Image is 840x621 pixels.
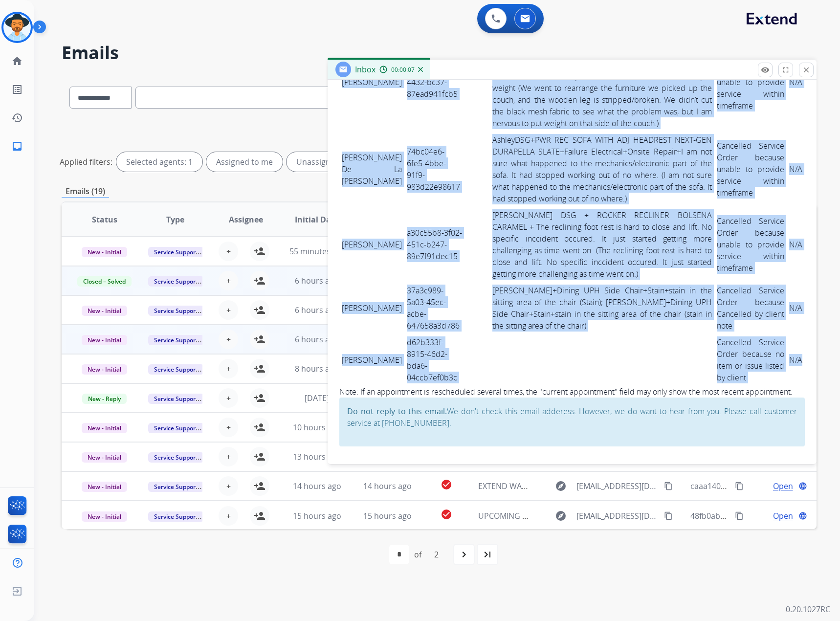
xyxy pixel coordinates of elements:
[295,305,339,315] span: 6 hours ago
[219,300,238,320] button: +
[254,304,265,316] mat-icon: person_add
[82,247,127,257] span: New - Initial
[555,510,567,522] mat-icon: explore
[339,386,805,398] div: Note: If an appointment is rescheduled several times, the "current appointment" field may only sh...
[404,334,464,386] td: d62b333f-8915-46d2-bda6-04ccb7ef0b3c
[735,511,744,520] mat-icon: content_copy
[363,510,412,521] span: 15 hours ago
[414,549,421,560] div: of
[287,152,350,172] div: Unassigned
[339,282,404,334] td: [PERSON_NAME]
[714,334,787,386] td: Cancelled Service Order because no item or issue listed by client
[339,132,404,207] td: [PERSON_NAME] De La [PERSON_NAME]
[254,392,265,404] mat-icon: person_add
[62,43,817,63] h2: Emails
[82,394,127,404] span: New - Reply
[229,214,263,225] span: Assignee
[576,510,659,522] span: [EMAIL_ADDRESS][DOMAIN_NAME]
[254,480,265,492] mat-icon: person_add
[339,33,404,132] td: [PERSON_NAME]
[148,482,204,492] span: Service Support
[555,480,567,492] mat-icon: explore
[492,285,712,331] a: [PERSON_NAME]+Dining UPH Side Chair+Stain+stain in the sitting area of the chair (Stain); [PERSON...
[226,275,231,287] span: +
[148,364,204,375] span: Service Support
[254,421,265,433] mat-icon: person_add
[148,335,204,345] span: Service Support
[219,359,238,378] button: +
[735,482,744,490] mat-icon: content_copy
[254,510,265,522] mat-icon: person_add
[148,394,204,404] span: Service Support
[714,207,787,282] td: Cancelled Service Order because unable to provide service within timeframe
[664,482,673,490] mat-icon: content_copy
[295,363,339,374] span: 8 hours ago
[492,210,712,279] a: [PERSON_NAME] DSG + ROCKER RECLINER BOLSENA CARAMEL + The reclining foot rest is hard to close an...
[773,510,793,522] span: Open
[219,242,238,261] button: +
[226,363,231,375] span: +
[482,549,493,560] mat-icon: last_page
[347,406,447,417] strong: Do not reply to this email.
[219,271,238,290] button: +
[226,304,231,316] span: +
[226,510,231,522] span: +
[254,451,265,463] mat-icon: person_add
[773,480,793,492] span: Open
[293,510,341,521] span: 15 hours ago
[478,510,616,521] span: UPCOMING REPAIR: Extend Customer
[62,185,109,198] p: Emails (19)
[82,364,127,375] span: New - Initial
[404,282,464,334] td: 37a3c989-5a03-45ec-acbe-647658a3d786
[798,482,807,490] mat-icon: language
[404,207,464,282] td: a30c55b8-3f02-451c-b247-89e7f91dec15
[802,66,811,74] mat-icon: close
[293,422,341,433] span: 10 hours ago
[226,245,231,257] span: +
[82,423,127,433] span: New - Initial
[148,423,204,433] span: Service Support
[60,156,112,168] p: Applied filters:
[148,511,204,522] span: Service Support
[219,388,238,408] button: +
[441,479,452,490] mat-icon: check_circle
[226,421,231,433] span: +
[305,393,329,403] span: [DATE]
[404,132,464,207] td: 74bc04e6-6fe5-4bbe-91f9-983d22e98617
[478,481,605,491] span: EXTEND WARRANTY DAILY REPORT
[226,333,231,345] span: +
[254,245,265,257] mat-icon: person_add
[714,132,787,207] td: Cancelled Service Order because unable to provide service within timeframe
[116,152,202,172] div: Selected agents: 1
[254,275,265,287] mat-icon: person_add
[458,549,470,560] mat-icon: navigate_next
[690,481,839,491] span: caaa1403-658f-4452-8e12-343b3caead73
[293,451,341,462] span: 13 hours ago
[92,214,117,225] span: Status
[690,510,839,521] span: 48fb0ab1-59b1-4fd6-bf28-1b1b89873996
[219,476,238,496] button: +
[148,306,204,316] span: Service Support
[391,66,415,74] span: 00:00:07
[761,66,770,74] mat-icon: remove_red_eye
[3,14,31,41] img: avatar
[166,214,184,225] span: Type
[347,405,797,429] p: We don't check this email adderess. However, we do want to hear from you. Please call customer se...
[206,152,283,172] div: Assigned to me
[339,334,404,386] td: [PERSON_NAME]
[293,481,341,491] span: 14 hours ago
[82,306,127,316] span: New - Initial
[363,481,412,491] span: 14 hours ago
[148,452,204,463] span: Service Support
[148,276,204,287] span: Service Support
[289,246,346,257] span: 55 minutes ago
[404,33,464,132] td: 8fffa361-a425-4432-bc37-87ead941fcb5
[11,84,23,95] mat-icon: list_alt
[295,275,339,286] span: 6 hours ago
[82,482,127,492] span: New - Initial
[11,140,23,152] mat-icon: inbox
[492,134,712,204] a: AshleyDSG+PWR REC SOFA WITH ADJ HEADREST NEXT-GEN DURAPELLA SLATE+Failure Electrical+Onsite Repai...
[226,392,231,404] span: +
[786,603,830,615] p: 0.20.1027RC
[82,452,127,463] span: New - Initial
